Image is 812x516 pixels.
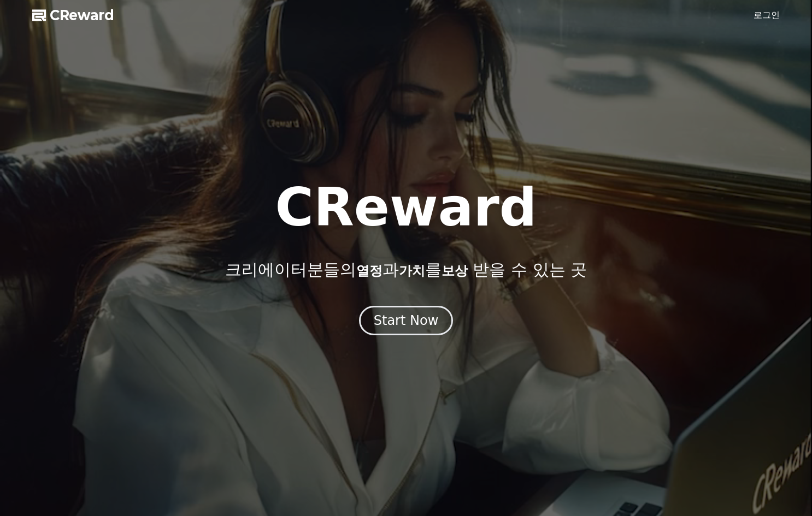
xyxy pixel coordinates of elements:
[356,263,383,278] span: 열정
[359,317,454,327] a: Start Now
[225,260,587,280] p: 크리에이터분들의 과 를 받을 수 있는 곳
[374,312,439,329] div: Start Now
[32,7,114,24] a: CReward
[275,181,537,234] h1: CReward
[359,306,454,335] button: Start Now
[442,263,468,278] span: 보상
[399,263,425,278] span: 가치
[50,7,114,24] span: CReward
[754,9,780,22] a: 로그인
